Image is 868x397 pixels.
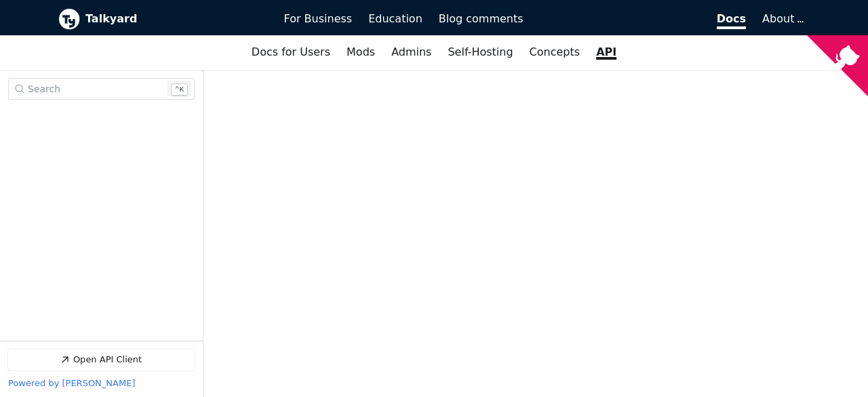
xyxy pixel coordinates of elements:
[588,41,625,64] a: API
[360,7,431,31] a: Education
[762,12,802,25] a: About
[85,10,265,28] b: Talkyard
[532,7,755,31] a: Docs
[175,86,180,94] span: ⌃
[58,8,265,30] a: Talkyard logoTalkyard
[521,41,589,64] a: Concepts
[8,349,195,371] a: Open API Client
[276,7,361,31] a: For Business
[368,12,422,25] span: Education
[383,41,439,64] a: Admins
[717,12,746,29] span: Docs
[439,41,521,64] a: Self-Hosting
[171,83,188,96] kbd: k
[284,12,353,25] span: For Business
[243,41,338,64] a: Docs for Users
[338,41,383,64] a: Mods
[8,379,135,389] a: Powered by [PERSON_NAME]
[58,8,80,30] img: Talkyard logo
[431,7,532,31] a: Blog comments
[439,12,524,25] span: Blog comments
[28,83,60,94] span: Search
